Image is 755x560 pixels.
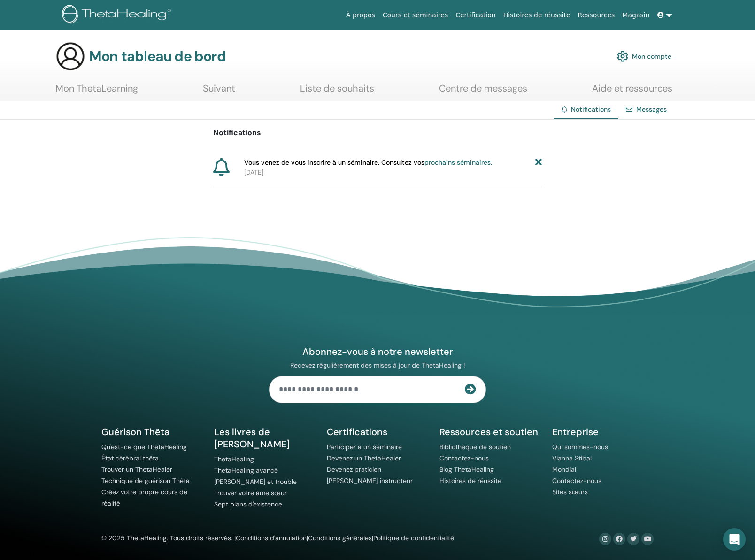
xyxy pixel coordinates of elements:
[214,426,290,450] font: Les livres de [PERSON_NAME]
[503,11,570,19] font: Histoires de réussite
[101,488,187,507] a: Créez votre propre cours de réalité
[101,426,169,438] font: Guérison Thêta
[618,7,653,24] a: Magasin
[552,488,588,496] a: Sites sœurs
[214,477,297,486] a: [PERSON_NAME] et trouble
[327,454,401,462] a: Devenez un ThetaHealer
[213,128,261,138] font: Notifications
[214,466,278,475] a: ThetaHealing avancé
[439,454,489,462] a: Contactez-nous
[101,465,172,474] a: Trouver un ThetaHealer
[327,426,387,438] font: Certifications
[290,361,465,369] font: Recevez régulièrement des mises à jour de ThetaHealing !
[327,443,402,451] a: Participer à un séminaire
[439,83,527,101] a: Centre de messages
[424,158,492,167] a: prochains séminaires.
[439,82,527,94] font: Centre de messages
[571,105,611,114] font: Notifications
[574,7,619,24] a: Ressources
[89,47,226,65] font: Mon tableau de bord
[578,11,615,19] font: Ressources
[552,476,601,485] a: Contactez-nous
[55,82,138,94] font: Mon ThetaLearning
[307,534,308,542] font: |
[244,168,263,176] font: [DATE]
[379,7,452,24] a: Cours et séminaires
[500,7,574,24] a: Histoires de réussite
[372,534,373,542] font: |
[244,158,424,167] font: Vous venez de vous inscrire à un séminaire. Consultez vos
[636,105,667,114] a: Messages
[552,454,592,462] a: Vianna Stibal
[342,7,379,24] a: À propos
[203,83,235,101] a: Suivant
[592,82,672,94] font: Aide et ressources
[203,82,235,94] font: Suivant
[373,534,454,542] a: Politique de confidentialité
[300,82,374,94] font: Liste de souhaits
[308,534,372,542] a: Conditions générales
[455,11,495,19] font: Certification
[300,83,374,101] a: Liste de souhaits
[327,476,413,485] a: [PERSON_NAME] instructeur
[214,489,287,497] a: Trouver votre âme sœur
[302,345,453,358] font: Abonnez-vous à notre newsletter
[214,500,282,508] a: Sept plans d'existence
[327,465,381,474] a: Devenez praticien
[439,426,538,438] font: Ressources et soutien
[723,528,746,551] div: Ouvrir Intercom Messenger
[552,426,599,438] font: Entreprise
[62,5,174,26] img: logo.png
[101,534,236,542] font: © 2025 ThetaHealing. Tous droits réservés. |
[383,11,448,19] font: Cours et séminaires
[55,41,85,71] img: generic-user-icon.jpg
[552,465,576,474] a: Mondial
[592,83,672,101] a: Aide et ressources
[55,83,138,101] a: Mon ThetaLearning
[101,454,159,462] a: État cérébral thêta
[617,48,628,64] img: cog.svg
[617,46,671,67] a: Mon compte
[622,11,649,19] font: Magasin
[439,443,511,451] a: Bibliothèque de soutien
[452,7,499,24] a: Certification
[439,476,501,485] a: Histoires de réussite
[101,443,187,451] a: Qu'est-ce que ThetaHealing
[552,443,608,451] a: Qui sommes-nous
[632,53,671,61] font: Mon compte
[101,476,190,485] a: Technique de guérison Thêta
[214,455,254,463] a: ThetaHealing
[439,465,494,474] a: Blog ThetaHealing
[346,11,375,19] font: À propos
[236,534,307,542] a: Conditions d'annulation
